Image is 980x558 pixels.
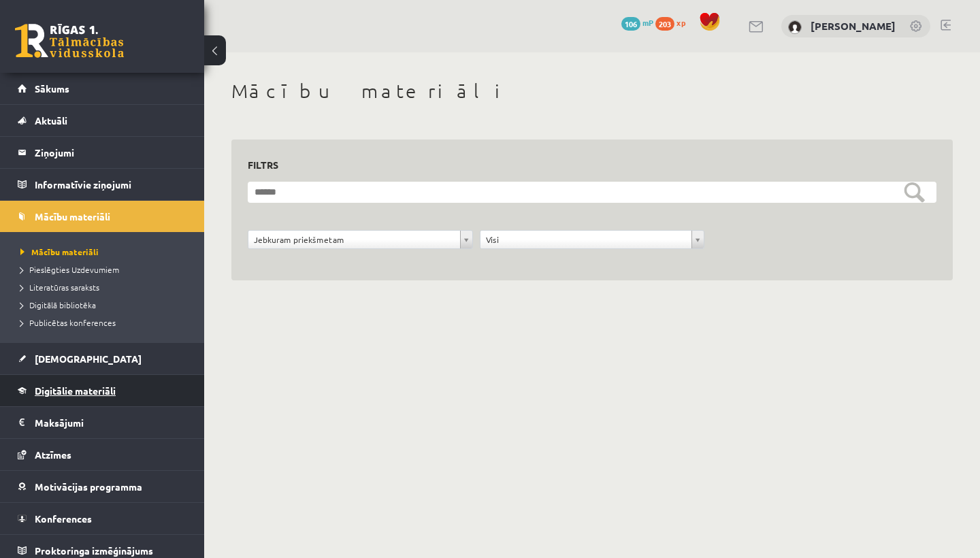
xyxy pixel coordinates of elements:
span: Proktoringa izmēģinājums [35,544,153,557]
a: Ziņojumi [18,137,187,168]
a: [PERSON_NAME] [811,19,896,33]
span: 106 [621,17,640,31]
span: xp [676,17,685,28]
a: Konferences [18,503,187,534]
a: Publicētas konferences [20,316,191,329]
span: Aktuāli [35,114,67,127]
span: Jebkuram priekšmetam [254,231,455,248]
a: Digitālā bibliotēka [20,299,191,311]
a: Maksājumi [18,407,187,438]
h1: Mācību materiāli [231,80,953,103]
a: Pieslēgties Uzdevumiem [20,263,191,276]
a: Motivācijas programma [18,471,187,502]
a: 203 xp [655,17,692,28]
a: Atzīmes [18,439,187,470]
span: [DEMOGRAPHIC_DATA] [35,352,142,365]
span: Pieslēgties Uzdevumiem [20,264,119,275]
span: Digitālā bibliotēka [20,299,96,310]
a: [DEMOGRAPHIC_DATA] [18,343,187,374]
span: Sākums [35,82,69,95]
a: Aktuāli [18,105,187,136]
a: Mācību materiāli [18,201,187,232]
legend: Maksājumi [35,407,187,438]
a: 106 mP [621,17,653,28]
span: 203 [655,17,674,31]
a: Rīgas 1. Tālmācības vidusskola [15,24,124,58]
span: Atzīmes [35,448,71,461]
span: Publicētas konferences [20,317,116,328]
a: Mācību materiāli [20,246,191,258]
legend: Informatīvie ziņojumi [35,169,187,200]
a: Sākums [18,73,187,104]
a: Digitālie materiāli [18,375,187,406]
span: Visi [486,231,687,248]
span: Konferences [35,512,92,525]
legend: Ziņojumi [35,137,187,168]
span: mP [642,17,653,28]
span: Mācību materiāli [35,210,110,223]
a: Informatīvie ziņojumi [18,169,187,200]
span: Motivācijas programma [35,480,142,493]
h3: Filtrs [248,156,920,174]
a: Jebkuram priekšmetam [248,231,472,248]
img: Kristers Caune [788,20,802,34]
a: Visi [480,231,704,248]
span: Digitālie materiāli [35,384,116,397]
span: Mācību materiāli [20,246,99,257]
span: Literatūras saraksts [20,282,99,293]
a: Literatūras saraksts [20,281,191,293]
